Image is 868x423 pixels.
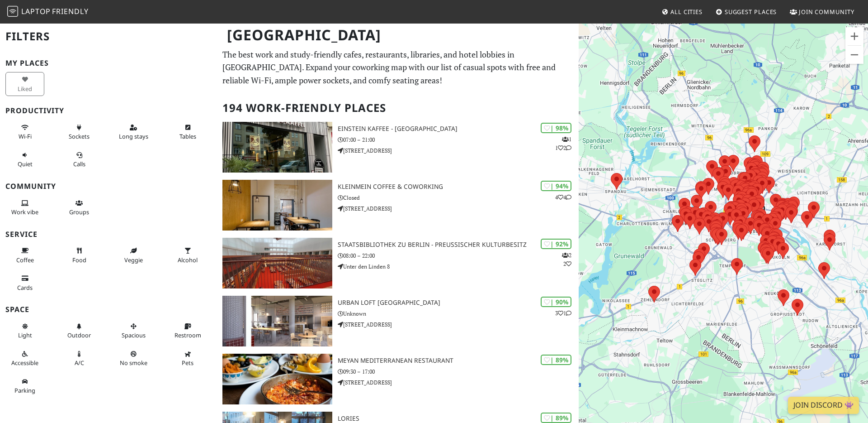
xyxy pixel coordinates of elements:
[60,120,99,144] button: Sockets
[222,122,332,173] img: Einstein Kaffee - Charlottenburg
[712,4,781,20] a: Suggest Places
[5,305,212,314] h3: Space
[541,413,571,423] div: | 89%
[338,378,579,387] p: [STREET_ADDRESS]
[217,354,579,404] a: Meyan Mediterranean Restaurant | 89% Meyan Mediterranean Restaurant 09:30 – 17:00 [STREET_ADDRESS]
[555,193,571,202] p: 4 4
[338,241,579,249] h3: Staatsbibliothek zu Berlin - Preußischer Kulturbesitz
[555,309,571,317] p: 3 1
[75,359,84,367] span: Air conditioned
[119,132,148,140] span: Long stays
[338,299,579,307] h3: URBAN LOFT [GEOGRAPHIC_DATA]
[168,120,207,144] button: Tables
[217,122,579,173] a: Einstein Kaffee - Charlottenburg | 98% 112 Einstein Kaffee - [GEOGRAPHIC_DATA] 07:00 – 21:00 [STR...
[124,256,143,264] span: Veggie
[786,4,858,20] a: Join Community
[60,148,99,172] button: Calls
[18,331,32,339] span: Natural light
[217,296,579,346] a: URBAN LOFT Berlin | 90% 31 URBAN LOFT [GEOGRAPHIC_DATA] Unknown [STREET_ADDRESS]
[338,367,579,376] p: 09:30 – 17:00
[168,243,207,267] button: Alcohol
[338,135,579,144] p: 07:00 – 21:00
[52,6,88,16] span: Friendly
[69,208,89,216] span: Group tables
[338,320,579,329] p: [STREET_ADDRESS]
[11,208,38,216] span: People working
[5,346,44,370] button: Accessible
[114,346,153,370] button: No smoke
[788,397,859,414] a: Join Discord 👾
[5,319,44,343] button: Light
[168,346,207,370] button: Pets
[122,331,146,339] span: Spacious
[338,357,579,365] h3: Meyan Mediterranean Restaurant
[5,106,212,115] h3: Productivity
[60,346,99,370] button: A/C
[541,239,571,249] div: | 92%
[178,256,198,264] span: Alcohol
[338,415,579,423] h3: Lories
[562,251,571,268] p: 2 2
[7,4,89,20] a: LaptopFriendly LaptopFriendly
[21,6,51,16] span: Laptop
[555,135,571,152] p: 1 1 2
[67,331,91,339] span: Outdoor area
[725,8,777,16] span: Suggest Places
[5,196,44,220] button: Work vibe
[60,243,99,267] button: Food
[338,183,579,191] h3: KleinMein Coffee & Coworking
[222,48,573,87] p: The best work and study-friendly cafes, restaurants, libraries, and hotel lobbies in [GEOGRAPHIC_...
[5,148,44,172] button: Quiet
[670,8,703,16] span: All Cities
[168,319,207,343] button: Restroom
[338,309,579,318] p: Unknown
[16,256,34,264] span: Coffee
[5,182,212,191] h3: Community
[217,238,579,288] a: Staatsbibliothek zu Berlin - Preußischer Kulturbesitz | 92% 22 Staatsbibliothek zu Berlin - Preuß...
[19,132,32,140] span: Stable Wi-Fi
[541,297,571,307] div: | 90%
[7,6,18,17] img: LaptopFriendly
[220,23,577,48] h1: [GEOGRAPHIC_DATA]
[338,193,579,202] p: Closed
[114,120,153,144] button: Long stays
[179,132,196,140] span: Work-friendly tables
[114,243,153,267] button: Veggie
[114,319,153,343] button: Spacious
[222,238,332,288] img: Staatsbibliothek zu Berlin - Preußischer Kulturbesitz
[338,251,579,260] p: 08:00 – 22:00
[18,160,33,168] span: Quiet
[217,180,579,231] a: KleinMein Coffee & Coworking | 94% 44 KleinMein Coffee & Coworking Closed [STREET_ADDRESS]
[845,46,863,64] button: Zoom out
[5,230,212,239] h3: Service
[5,271,44,295] button: Cards
[222,94,573,122] h2: 194 Work-Friendly Places
[182,359,193,367] span: Pet friendly
[73,160,85,168] span: Video/audio calls
[5,23,212,50] h2: Filters
[17,284,33,292] span: Credit cards
[222,296,332,346] img: URBAN LOFT Berlin
[69,132,90,140] span: Power sockets
[222,354,332,404] img: Meyan Mediterranean Restaurant
[658,4,706,20] a: All Cities
[72,256,86,264] span: Food
[541,181,571,191] div: | 94%
[845,27,863,45] button: Zoom in
[175,331,201,339] span: Restroom
[222,180,332,231] img: KleinMein Coffee & Coworking
[799,8,854,16] span: Join Community
[120,359,147,367] span: Smoke free
[338,262,579,271] p: Unter den Linden 8
[11,359,38,367] span: Accessible
[338,204,579,213] p: [STREET_ADDRESS]
[14,386,35,394] span: Parking
[541,123,571,133] div: | 98%
[60,319,99,343] button: Outdoor
[5,374,44,398] button: Parking
[541,355,571,365] div: | 89%
[338,146,579,155] p: [STREET_ADDRESS]
[60,196,99,220] button: Groups
[338,125,579,133] h3: Einstein Kaffee - [GEOGRAPHIC_DATA]
[5,59,212,67] h3: My Places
